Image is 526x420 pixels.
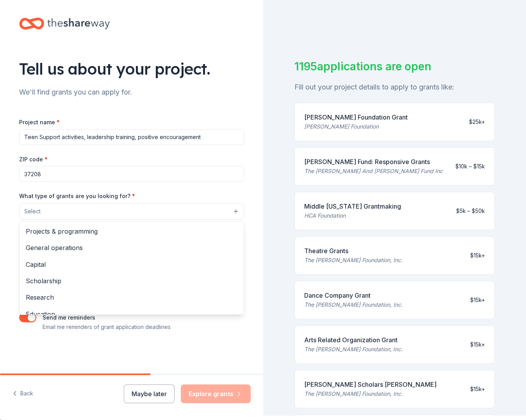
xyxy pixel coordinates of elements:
[26,309,237,319] span: Education
[26,292,237,302] span: Research
[26,259,237,270] span: Capital
[19,203,244,220] button: Select
[26,226,237,236] span: Projects & programming
[24,207,41,216] span: Select
[19,221,244,315] div: Select
[26,276,237,286] span: Scholarship
[26,243,237,253] span: General operations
